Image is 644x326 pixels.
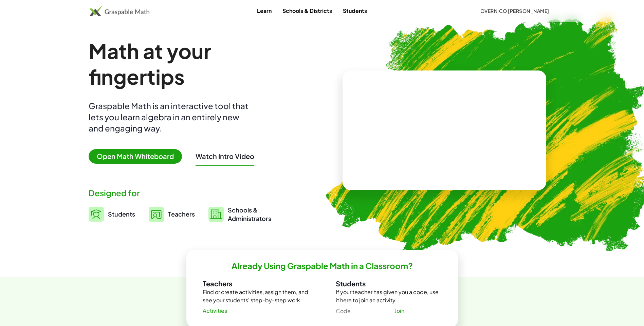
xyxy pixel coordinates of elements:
[108,210,135,218] span: Students
[196,152,254,161] button: Watch Intro Video
[89,38,305,89] h1: Math at your fingertips
[252,4,277,17] a: Learn
[197,305,233,317] a: Activities
[89,206,135,223] a: Students
[89,187,311,199] div: Designed for
[475,5,554,17] button: OverNico [PERSON_NAME]
[203,288,309,304] p: Find or create activities, assign them, and see your students' step-by-step work.
[149,206,195,223] a: Teachers
[203,279,309,288] h3: Teachers
[168,210,195,218] span: Teachers
[232,261,413,271] h2: Already Using Graspable Math in a Classroom?
[149,207,164,222] img: svg%3e
[89,149,182,164] span: Open Math Whiteboard
[89,207,104,222] img: svg%3e
[389,305,410,317] a: Join
[336,288,442,304] p: If your teacher has given you a code, use it here to join an activity.
[394,307,405,314] span: Join
[480,8,549,14] span: OverNico [PERSON_NAME]
[337,4,372,17] a: Students
[277,4,337,17] a: Schools & Districts
[336,279,442,288] h3: Students
[228,206,271,223] span: Schools & Administrators
[89,100,252,134] div: Graspable Math is an interactive tool that lets you learn algebra in an entirely new and engaging...
[89,153,187,160] a: Open Math Whiteboard
[393,105,495,156] video: What is this? This is dynamic math notation. Dynamic math notation plays a central role in how Gr...
[208,207,224,222] img: svg%3e
[208,206,271,223] a: Schools &Administrators
[203,307,227,314] span: Activities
